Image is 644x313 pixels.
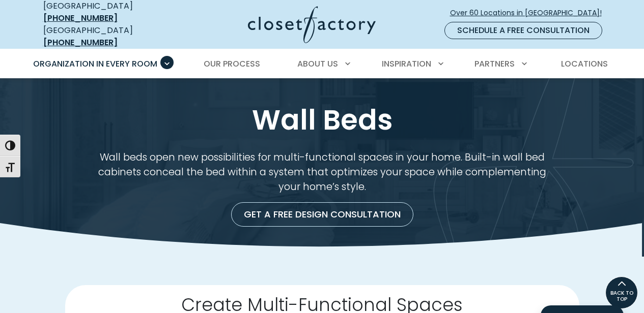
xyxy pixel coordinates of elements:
span: Our Process [204,58,260,70]
a: Get a Free Design Consultation [231,202,413,227]
img: Closet Factory Logo [248,6,376,43]
nav: Primary Menu [26,50,619,78]
span: About Us [297,58,338,70]
h1: Wall Beds [41,103,603,137]
a: [PHONE_NUMBER] [43,37,118,48]
span: Locations [561,58,608,70]
a: Over 60 Locations in [GEOGRAPHIC_DATA]! [450,4,610,22]
a: Schedule a Free Consultation [444,22,602,39]
a: BACK TO TOP [605,276,638,309]
span: Partners [474,58,515,70]
span: Organization in Every Room [33,58,157,70]
p: Wall beds open new possibilities for multi-functional spaces in your home. Built-in wall bed cabi... [89,150,555,194]
span: Inspiration [382,58,431,70]
div: [GEOGRAPHIC_DATA] [43,24,168,49]
span: Over 60 Locations in [GEOGRAPHIC_DATA]! [450,8,610,18]
span: BACK TO TOP [606,290,637,302]
a: [PHONE_NUMBER] [43,12,118,24]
